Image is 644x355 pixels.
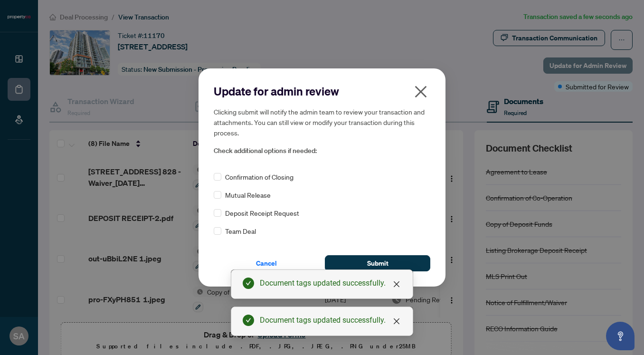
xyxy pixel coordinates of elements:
a: Close [391,279,402,289]
span: check-circle [243,278,254,289]
span: Check additional options if needed: [214,145,430,156]
h5: Clicking submit will notify the admin team to review your transaction and attachments. You can st... [214,106,430,138]
span: close [393,317,400,325]
h2: Update for admin review [214,84,430,99]
a: Close [391,316,402,326]
button: Submit [325,255,430,271]
span: Cancel [256,256,277,271]
span: Deposit Receipt Request [225,208,299,218]
span: Team Deal [225,226,256,236]
div: Document tags updated successfully. [260,315,401,326]
span: check-circle [243,315,254,326]
button: Open asap [606,322,635,350]
span: Mutual Release [225,190,271,200]
div: Document tags updated successfully. [260,278,401,289]
span: close [413,84,428,99]
button: Cancel [214,255,319,271]
span: Confirmation of Closing [225,172,294,182]
span: close [393,280,400,288]
span: Submit [367,256,388,271]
